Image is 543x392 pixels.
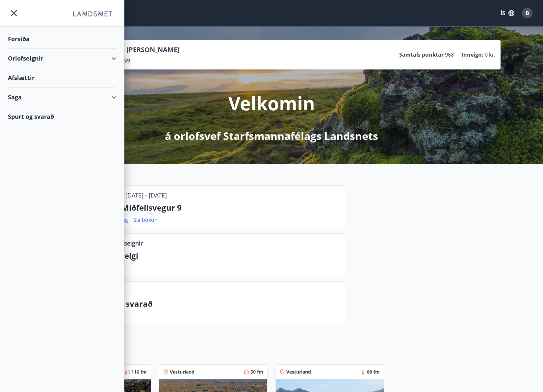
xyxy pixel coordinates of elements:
[8,68,116,88] div: Afslættir
[497,7,518,19] button: ÍS
[250,369,263,375] span: 50 fm
[91,298,340,309] p: Spurt og svarað
[485,51,495,58] span: 0 kr.
[8,88,116,107] div: Saga
[91,202,340,213] p: Úthlíð - Miðfellsvegur 9
[131,369,147,375] span: 116 fm
[133,216,158,223] a: Sjá bókun
[399,51,444,58] p: Samtals punktar
[445,51,454,58] span: 968
[8,107,116,126] div: Spurt og svarað
[8,7,20,19] button: menu
[526,10,529,17] span: B
[8,29,116,49] div: Forsíða
[519,5,535,21] button: B
[170,369,194,375] span: Vesturland
[286,369,311,375] span: Vesturland
[125,191,167,199] p: [DATE] - [DATE]
[8,49,116,68] div: Orlofseignir
[69,7,116,20] img: union_logo
[367,369,380,375] span: 80 fm
[228,91,315,116] p: Velkomin
[462,51,483,58] p: Inneign :
[71,45,180,54] p: [PERSON_NAME] [PERSON_NAME]
[165,129,378,143] p: á orlofsvef Starfsmannafélags Landsnets
[91,250,340,261] p: Næstu helgi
